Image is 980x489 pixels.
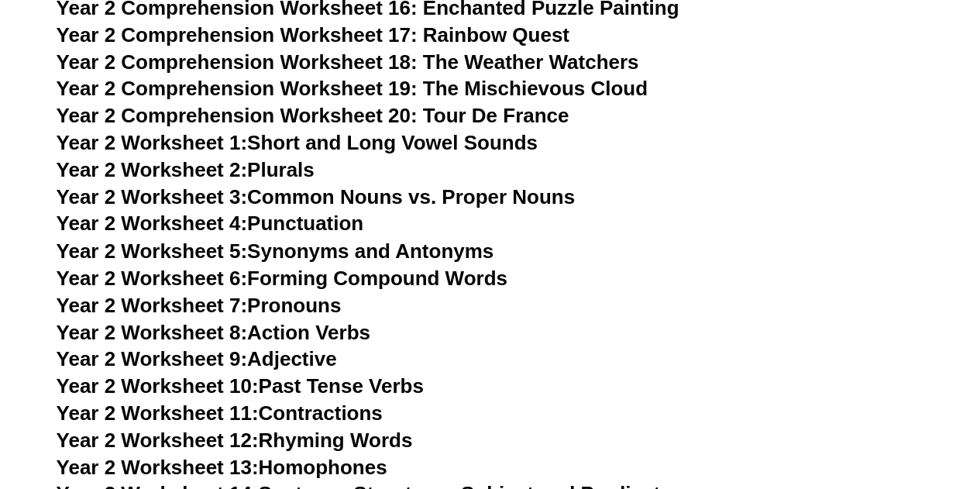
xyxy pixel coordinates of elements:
[57,23,569,46] a: Year 2 Comprehension Worksheet 17: Rainbow Quest
[57,455,387,478] a: Year 2 Worksheet 13:Homophones
[57,374,424,397] a: Year 2 Worksheet 10:Past Tense Verbs
[57,320,370,343] a: Year 2 Worksheet 8:Action Verbs
[57,212,248,235] span: Year 2 Worksheet 4:
[57,50,639,74] a: Year 2 Comprehension Worksheet 18: The Weather Watchers
[57,185,248,208] span: Year 2 Worksheet 3:
[57,185,576,208] a: Year 2 Worksheet 3:Common Nouns vs. Proper Nouns
[57,455,259,478] span: Year 2 Worksheet 13:
[722,314,980,489] iframe: Chat Widget
[57,158,315,181] a: Year 2 Worksheet 2:Plurals
[57,401,259,424] span: Year 2 Worksheet 11:
[57,158,248,181] span: Year 2 Worksheet 2:
[57,266,248,289] span: Year 2 Worksheet 6:
[57,239,494,262] a: Year 2 Worksheet 5:Synonyms and Antonyms
[57,346,337,370] a: Year 2 Worksheet 9:Adjective
[57,374,259,397] span: Year 2 Worksheet 10:
[57,401,383,424] a: Year 2 Worksheet 11:Contractions
[57,293,342,316] a: Year 2 Worksheet 7:Pronouns
[57,320,248,343] span: Year 2 Worksheet 8:
[57,131,538,154] a: Year 2 Worksheet 1:Short and Long Vowel Sounds
[57,293,248,316] span: Year 2 Worksheet 7:
[57,131,248,154] span: Year 2 Worksheet 1:
[57,266,507,289] a: Year 2 Worksheet 6:Forming Compound Words
[57,239,248,262] span: Year 2 Worksheet 5:
[57,104,569,127] a: Year 2 Comprehension Worksheet 20: Tour De France
[57,346,248,370] span: Year 2 Worksheet 9:
[57,77,648,100] a: Year 2 Comprehension Worksheet 19: The Mischievous Cloud
[57,428,259,451] span: Year 2 Worksheet 12:
[57,212,364,235] a: Year 2 Worksheet 4:Punctuation
[57,428,413,451] a: Year 2 Worksheet 12:Rhyming Words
